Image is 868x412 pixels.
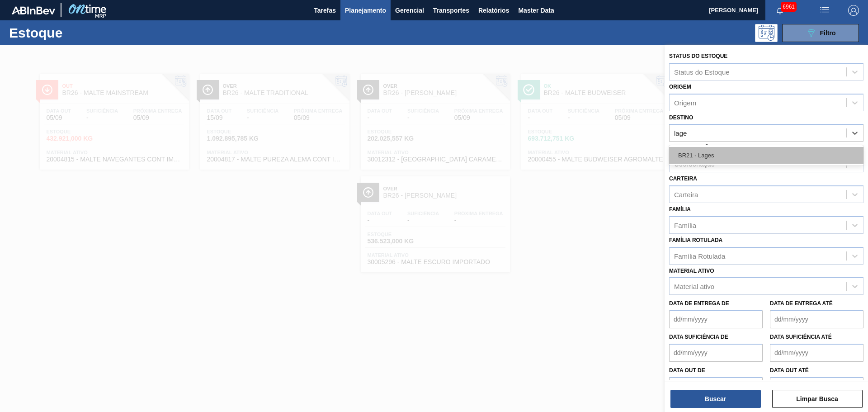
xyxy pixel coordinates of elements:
[755,24,778,42] div: Pogramando: nenhum usuário selecionado
[770,377,863,395] input: dd/mm/yyyy
[674,252,725,260] div: Família Rotulada
[669,114,693,121] label: Destino
[770,310,863,328] input: dd/mm/yyyy
[433,5,469,16] span: Transportes
[669,84,691,90] label: Origem
[674,68,730,76] div: Status do Estoque
[819,5,830,16] img: userActions
[669,175,697,182] label: Carteira
[782,24,859,42] button: Filtro
[781,2,797,12] span: 6961
[9,28,144,38] h1: Estoque
[669,367,705,374] label: Data out de
[674,283,714,290] div: Material ativo
[669,147,863,164] div: BR21 - Lages
[820,29,836,37] span: Filtro
[669,344,763,362] input: dd/mm/yyyy
[669,145,713,151] label: Coordenação
[669,310,763,328] input: dd/mm/yyyy
[770,334,832,340] label: Data suficiência até
[674,99,696,106] div: Origem
[770,300,833,307] label: Data de Entrega até
[518,5,554,16] span: Master Data
[669,206,691,213] label: Família
[765,4,794,17] button: Notificações
[770,344,863,362] input: dd/mm/yyyy
[674,221,696,229] div: Família
[669,268,714,274] label: Material ativo
[395,5,424,16] span: Gerencial
[478,5,509,16] span: Relatórios
[669,377,763,395] input: dd/mm/yyyy
[669,334,728,340] label: Data suficiência de
[669,300,729,307] label: Data de Entrega de
[314,5,336,16] span: Tarefas
[770,367,809,374] label: Data out até
[345,5,386,16] span: Planejamento
[669,53,727,59] label: Status do Estoque
[848,5,859,16] img: Logout
[12,6,55,14] img: TNhmsLtSVTkK8tSr43FrP2fwEKptu5GPRR3wAAAABJRU5ErkJggg==
[669,237,722,243] label: Família Rotulada
[674,190,698,198] div: Carteira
